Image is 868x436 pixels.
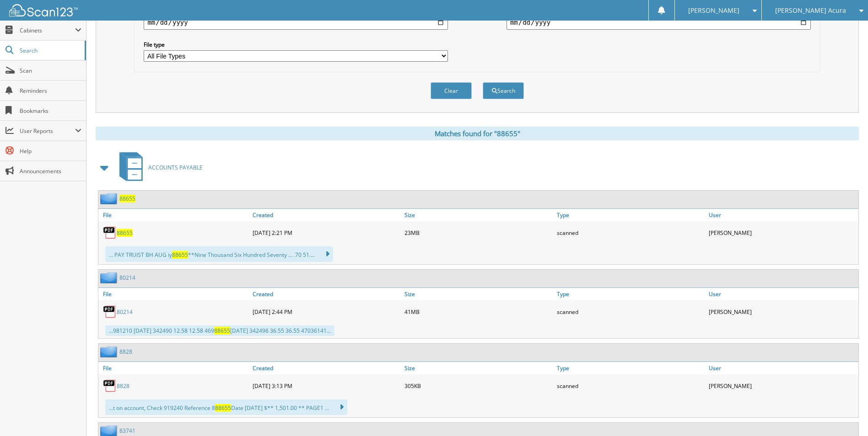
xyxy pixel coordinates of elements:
[117,229,133,237] a: 88655
[117,308,133,316] a: 80214
[555,303,706,321] div: scanned
[555,209,706,221] a: Type
[250,377,402,395] div: [DATE] 3:13 PM
[105,246,333,262] div: ... PAY TRUIST BH AUG iy **Nine Thousand Six Hundred Seventy ... .70 51....
[117,382,129,390] a: 8828
[402,223,554,242] div: 23MB
[103,305,117,319] img: PDF.png
[706,377,858,395] div: [PERSON_NAME]
[214,327,230,335] span: 88655
[148,164,203,171] span: ACCOUNTS PAYABLE
[402,377,554,395] div: 305KB
[688,8,739,13] span: [PERSON_NAME]
[20,67,81,74] span: Scan
[20,47,80,54] span: Search
[215,404,231,412] span: 88655
[402,362,554,374] a: Size
[96,127,859,140] div: Matches found for "88655"
[706,223,858,242] div: [PERSON_NAME]
[103,379,117,393] img: PDF.png
[822,392,868,436] iframe: Chat Widget
[114,149,203,186] a: ACCOUNTS PAYABLE
[20,27,75,34] span: Cabinets
[402,209,554,221] a: Size
[20,127,75,135] span: User Reports
[98,209,250,221] a: File
[98,362,250,374] a: File
[105,399,347,415] div: ...t on account, Check 919240 Reference 8 Date [DATE] $** 1,501.00 ** PAGE1 ...
[100,346,119,357] img: folder2.png
[706,362,858,374] a: User
[103,226,117,239] img: PDF.png
[105,325,334,336] div: ...981210 [DATE] 342490 12.58 12.58 469 [DATE] 342496 36.55 36.55 47036141...
[431,82,472,99] button: Clear
[100,193,119,204] img: folder2.png
[706,209,858,221] a: User
[555,362,706,374] a: Type
[119,348,132,356] a: 8828
[250,223,402,242] div: [DATE] 2:21 PM
[20,87,81,95] span: Reminders
[144,41,448,48] label: File type
[100,272,119,283] img: folder2.png
[98,288,250,300] a: File
[250,362,402,374] a: Created
[250,288,402,300] a: Created
[119,195,135,202] a: 88655
[20,147,81,155] span: Help
[483,82,524,99] button: Search
[555,377,706,395] div: scanned
[9,4,78,16] img: scan123-logo-white.svg
[555,223,706,242] div: scanned
[775,8,846,13] span: [PERSON_NAME] Acura
[119,274,135,282] a: 80214
[706,303,858,321] div: [PERSON_NAME]
[250,303,402,321] div: [DATE] 2:44 PM
[402,288,554,300] a: Size
[706,288,858,300] a: User
[144,15,448,30] input: start
[20,107,81,115] span: Bookmarks
[119,427,135,435] a: 83741
[250,209,402,221] a: Created
[172,251,188,259] span: 88655
[20,167,81,175] span: Announcements
[555,288,706,300] a: Type
[402,303,554,321] div: 41MB
[507,15,811,30] input: end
